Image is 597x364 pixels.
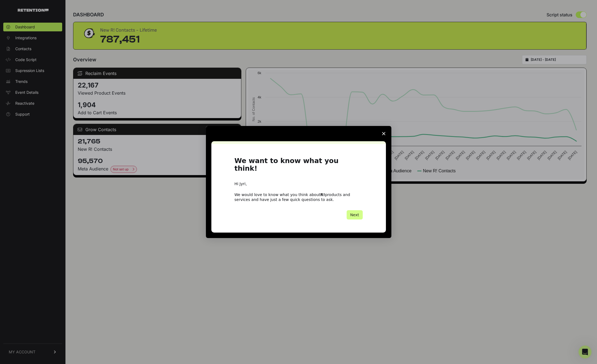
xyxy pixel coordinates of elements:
h1: We want to know what you think! [235,157,363,176]
button: Next [347,210,363,219]
div: We would love to know what you think about products and services and have just a few quick questi... [235,192,363,202]
div: Hi Jyri, [235,181,363,187]
span: Close survey [376,126,391,141]
b: R! [320,192,325,197]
